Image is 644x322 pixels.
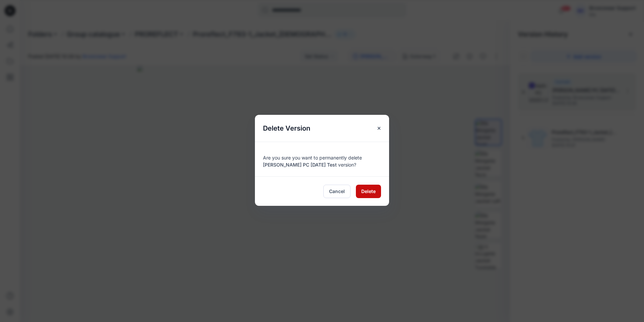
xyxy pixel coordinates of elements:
[263,162,337,168] span: [PERSON_NAME] PC [DATE] Test
[361,188,376,195] span: Delete
[356,185,381,198] button: Delete
[329,188,345,195] span: Cancel
[263,150,381,168] div: Are you sure you want to permanently delete version?
[255,115,318,142] h5: Delete Version
[373,122,385,134] button: Close
[323,185,351,198] button: Cancel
